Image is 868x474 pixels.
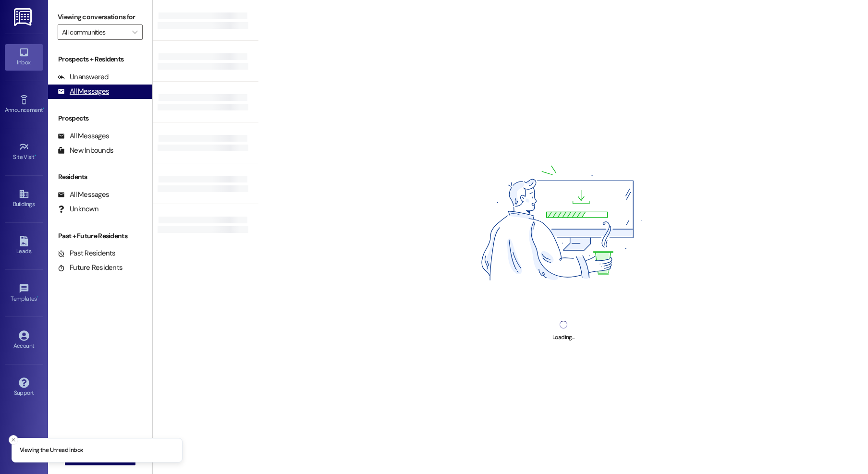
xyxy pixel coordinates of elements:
button: Close toast [9,435,18,445]
input: All communities [62,24,127,40]
div: New Inbounds [58,146,113,156]
a: Account [5,328,43,353]
div: Prospects + Residents [48,54,152,64]
div: All Messages [58,131,109,141]
div: All Messages [58,86,109,97]
div: Loading... [552,332,574,342]
div: Unknown [58,204,98,214]
a: Inbox [5,44,43,70]
label: Viewing conversations for [58,10,143,24]
div: Prospects [48,113,152,123]
div: Unanswered [58,72,109,82]
span: • [35,152,36,159]
p: Viewing the Unread inbox [20,446,83,455]
a: Templates • [5,280,43,306]
div: Past Residents [58,248,116,258]
div: Future Residents [58,263,122,273]
a: Buildings [5,186,43,212]
a: Site Visit • [5,139,43,165]
div: All Messages [58,190,109,200]
div: Past + Future Residents [48,231,152,241]
a: Support [5,375,43,401]
div: Residents [48,172,152,182]
span: • [43,105,44,112]
span: • [37,294,38,301]
i:  [132,28,137,36]
img: ResiDesk Logo [14,8,34,26]
a: Leads [5,233,43,259]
